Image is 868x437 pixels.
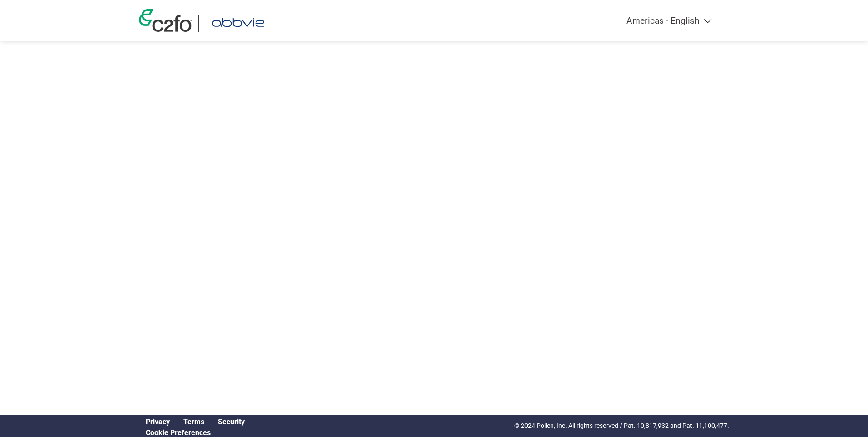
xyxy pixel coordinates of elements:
[183,417,204,426] a: Terms
[146,417,170,426] a: Privacy
[146,428,211,437] a: Cookie Preferences, opens a dedicated popup modal window
[139,9,192,32] img: c2fo logo
[139,428,252,437] div: Open Cookie Preferences Modal
[218,417,245,426] a: Security
[206,15,270,32] img: AbbVie
[514,421,729,431] p: © 2024 Pollen, Inc. All rights reserved / Pat. 10,817,932 and Pat. 11,100,477.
